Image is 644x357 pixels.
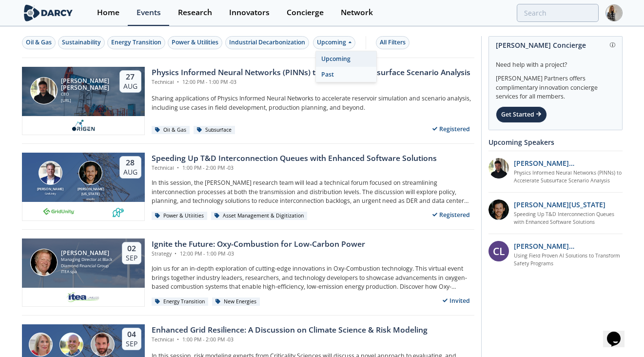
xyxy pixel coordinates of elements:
[316,67,376,82] div: Past
[610,42,615,48] img: information.svg
[514,169,623,185] a: Physics Informed Neural Networks (PINNs) to Accelerate Subsurface Scenario Analysis
[152,67,470,79] div: Physics Informed Neural Networks (PINNs) to Accelerate Subsurface Scenario Analysis
[59,333,83,357] img: Ben Ruddell
[211,212,308,220] div: Asset Management & Digitization
[176,79,181,85] span: •
[30,77,58,104] img: Ruben Rodriguez Torrado
[137,9,161,17] div: Events
[229,38,305,47] div: Industrial Decarbonization
[176,164,181,171] span: •
[287,9,324,17] div: Concierge
[126,330,137,339] div: 04
[152,297,209,306] div: Energy Transition
[35,192,65,196] div: GridUnity
[22,238,474,307] a: Patrick Imeson [PERSON_NAME] Managing Director at Black Diamond Financial Group ITEA spa 02 Sep I...
[152,238,365,250] div: Ignite the Future: Oxy-Combustion for Low-Carbon Power
[152,153,437,164] div: Speeding Up T&D Interconnection Queues with Enhanced Software Solutions
[126,254,137,262] div: Sep
[61,78,111,91] div: [PERSON_NAME] [PERSON_NAME]
[61,269,113,275] div: ITEA spa
[76,187,106,197] div: [PERSON_NAME][US_STATE]
[173,250,178,257] span: •
[123,72,137,82] div: 27
[107,36,165,49] button: Energy Transition
[22,153,474,221] a: Brian Fitzsimons [PERSON_NAME] GridUnity Luigi Montana [PERSON_NAME][US_STATE] envelio 28 Aug Spe...
[123,82,137,91] div: Aug
[225,36,309,49] button: Industrial Decarbonization
[91,333,115,357] img: Ross Dakin
[126,339,137,348] div: Sep
[76,197,106,201] div: envelio
[62,38,101,47] div: Sustainability
[152,264,474,291] p: Join us for an in-depth exploration of cutting-edge innovations in Oxy-Combustion technology. Thi...
[22,36,56,49] button: Oil & Gas
[39,161,62,185] img: Brian Fitzsimons
[152,94,474,112] p: Sharing applications of Physics Informed Neural Networks to accelerate reservoir simulation and s...
[488,158,509,178] img: 20112e9a-1f67-404a-878c-a26f1c79f5da
[78,161,102,185] img: Luigi Montana
[30,249,58,276] img: Patrick Imeson
[123,158,137,168] div: 28
[428,209,474,221] div: Registered
[152,324,428,336] div: Enhanced Grid Resilience: A Discussion on Climate Science & Risk Modeling
[126,244,137,254] div: 02
[42,205,76,217] img: 1659894010494-gridunity-wp-logo.png
[496,37,615,54] div: [PERSON_NAME] Concierge
[22,4,75,21] img: logo-wide.svg
[428,123,474,135] div: Registered
[194,126,235,135] div: Subsurface
[61,250,113,257] div: [PERSON_NAME]
[172,38,218,47] div: Power & Utilities
[514,252,623,268] a: Using Field Proven AI Solutions to Transform Safety Programs
[438,295,474,307] div: Invited
[152,336,428,344] div: Technical 1:00 PM - 2:00 PM -03
[488,241,509,261] div: CL
[69,119,98,131] img: origen.ai.png
[22,67,474,135] a: Ruben Rodriguez Torrado [PERSON_NAME] [PERSON_NAME] CEO [URL] 27 Aug Physics Informed Neural Netw...
[380,38,406,47] div: All Filters
[514,158,623,168] p: [PERSON_NAME] [PERSON_NAME]
[152,79,470,86] div: Technical 12:00 PM - 1:00 PM -03
[496,69,615,101] div: [PERSON_NAME] Partners offers complimentary innovation concierge services for all members.
[313,36,355,49] div: Upcoming
[605,4,623,21] img: Profile
[341,9,373,17] div: Network
[152,178,474,205] p: In this session, the [PERSON_NAME] research team will lead a technical forum focused on streamlin...
[316,51,376,67] div: Upcoming
[97,9,119,17] div: Home
[178,9,212,17] div: Research
[152,126,190,135] div: Oil & Gas
[29,333,53,357] img: Susan Ginsburg
[514,241,623,251] p: [PERSON_NAME][MEDICAL_DATA]
[152,212,208,220] div: Power & Utilities
[66,291,100,303] img: e2203200-5b7a-4eed-a60e-128142053302
[111,38,161,47] div: Energy Transition
[229,9,270,17] div: Innovators
[123,168,137,177] div: Aug
[603,318,634,347] iframe: chat widget
[496,106,547,123] div: Get Started
[58,36,105,49] button: Sustainability
[112,205,124,217] img: 336b6de1-6040-4323-9c13-5718d9811639
[514,199,605,210] p: [PERSON_NAME][US_STATE]
[152,164,437,172] div: Technical 1:00 PM - 2:00 PM -03
[61,91,111,98] div: CEO
[35,187,65,192] div: [PERSON_NAME]
[488,134,623,151] div: Upcoming Speakers
[61,257,113,269] div: Managing Director at Black Diamond Financial Group
[514,211,623,226] a: Speeding Up T&D Interconnection Queues with Enhanced Software Solutions
[212,297,260,306] div: New Energies
[61,98,111,104] div: [URL]
[488,199,509,220] img: 1b183925-147f-4a47-82c9-16eeeed5003c
[168,36,222,49] button: Power & Utilities
[517,4,599,22] input: Advanced Search
[176,336,181,343] span: •
[496,54,615,69] div: Need help with a project?
[152,250,365,258] div: Strategy 12:00 PM - 1:00 PM -03
[376,36,410,49] button: All Filters
[26,38,52,47] div: Oil & Gas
